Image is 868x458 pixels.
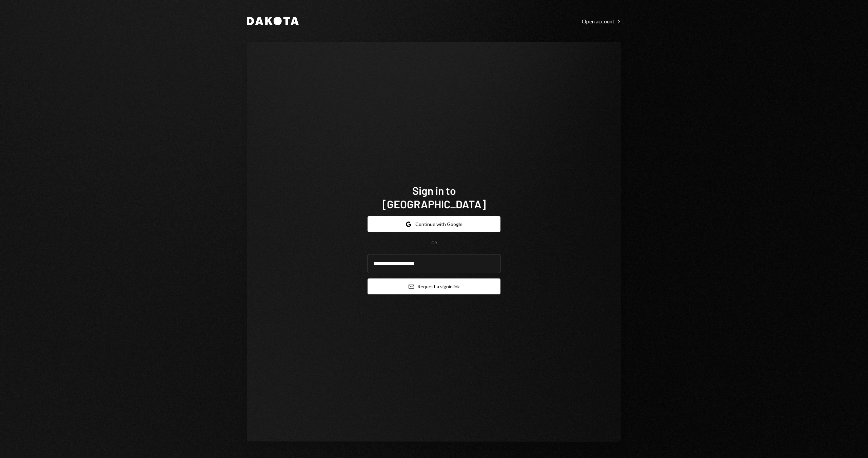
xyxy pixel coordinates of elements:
[368,278,500,294] button: Request a signinlink
[368,216,500,232] button: Continue with Google
[368,184,500,211] h1: Sign in to [GEOGRAPHIC_DATA]
[431,240,437,246] div: OR
[582,17,621,25] a: Open account
[582,18,621,25] div: Open account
